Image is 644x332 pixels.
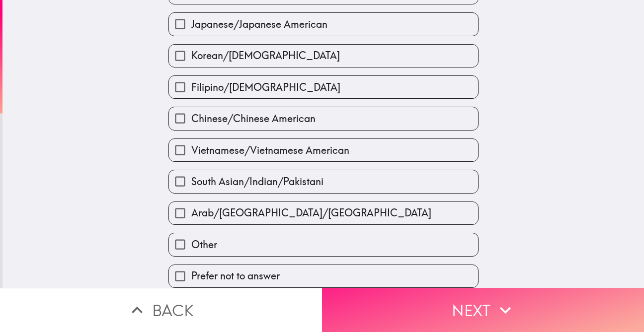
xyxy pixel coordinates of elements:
span: Filipino/[DEMOGRAPHIC_DATA] [191,80,340,94]
span: Japanese/Japanese American [191,17,327,31]
button: Arab/[GEOGRAPHIC_DATA]/[GEOGRAPHIC_DATA] [169,202,478,224]
button: Filipino/[DEMOGRAPHIC_DATA] [169,76,478,98]
button: Next [322,288,644,332]
button: Prefer not to answer [169,265,478,287]
span: Chinese/Chinese American [191,112,316,126]
span: Arab/[GEOGRAPHIC_DATA]/[GEOGRAPHIC_DATA] [191,206,431,220]
span: Korean/[DEMOGRAPHIC_DATA] [191,49,340,63]
button: South Asian/Indian/Pakistani [169,170,478,193]
button: Vietnamese/Vietnamese American [169,139,478,161]
span: South Asian/Indian/Pakistani [191,175,323,189]
button: Korean/[DEMOGRAPHIC_DATA] [169,45,478,67]
span: Other [191,238,217,252]
button: Other [169,233,478,256]
span: Prefer not to answer [191,269,280,283]
button: Chinese/Chinese American [169,107,478,130]
button: Japanese/Japanese American [169,13,478,35]
span: Vietnamese/Vietnamese American [191,143,349,157]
